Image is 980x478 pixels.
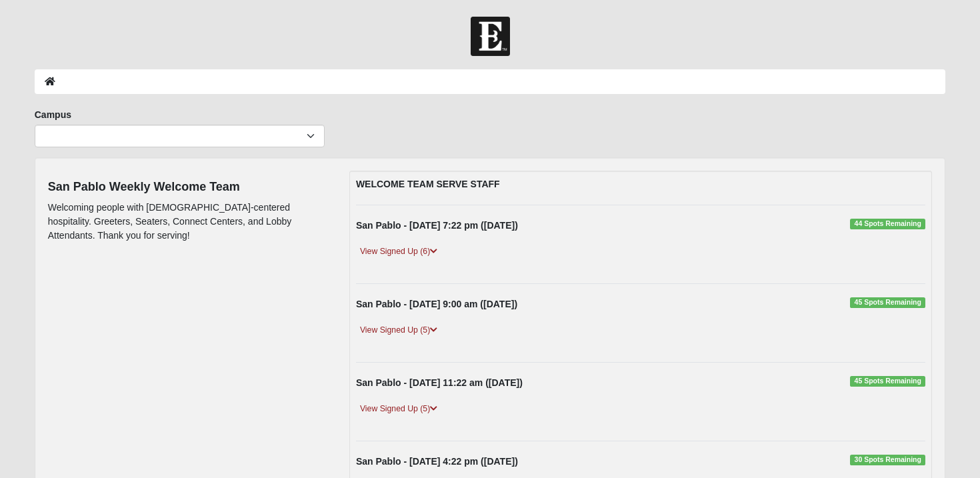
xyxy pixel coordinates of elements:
[850,219,925,229] span: 44 Spots Remaining
[850,376,925,387] span: 45 Spots Remaining
[356,402,441,416] a: View Signed Up (5)
[356,245,441,259] a: View Signed Up (6)
[471,17,510,56] img: Church of Eleven22 Logo
[35,108,71,121] label: Campus
[356,377,523,388] strong: San Pablo - [DATE] 11:22 am ([DATE])
[850,455,925,465] span: 30 Spots Remaining
[48,201,329,243] p: Welcoming people with [DEMOGRAPHIC_DATA]-centered hospitality. Greeters, Seaters, Connect Centers...
[356,220,518,231] strong: San Pablo - [DATE] 7:22 pm ([DATE])
[356,179,500,189] strong: WELCOME TEAM SERVE STAFF
[356,299,517,309] strong: San Pablo - [DATE] 9:00 am ([DATE])
[850,297,925,308] span: 45 Spots Remaining
[356,323,441,337] a: View Signed Up (5)
[356,456,518,467] strong: San Pablo - [DATE] 4:22 pm ([DATE])
[48,180,329,195] h4: San Pablo Weekly Welcome Team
